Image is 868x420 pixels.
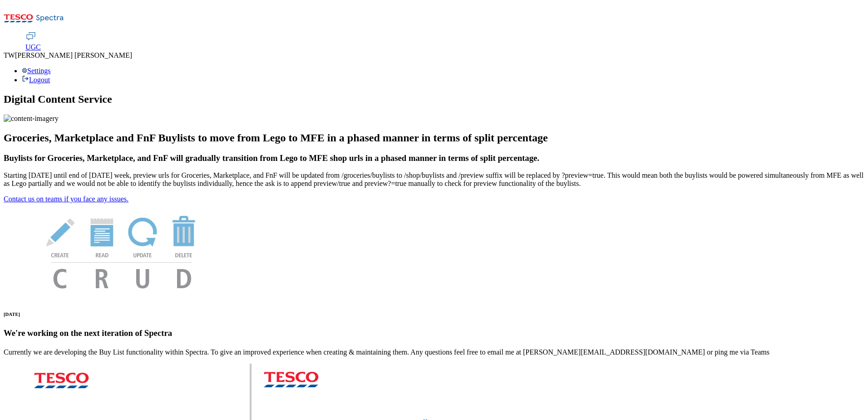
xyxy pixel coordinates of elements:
h6: [DATE] [4,311,864,317]
span: UGC [25,43,41,51]
h2: Groceries, Marketplace and FnF Buylists to move from Lego to MFE in a phased manner in terms of s... [4,132,864,144]
a: UGC [25,32,41,51]
span: [PERSON_NAME] [PERSON_NAME] [15,51,132,59]
a: Settings [22,67,51,75]
span: TW [4,51,15,59]
h3: Buylists for Groceries, Marketplace, and FnF will gradually transition from Lego to MFE shop urls... [4,153,864,163]
h1: Digital Content Service [4,93,864,105]
a: Contact us on teams if you face any issues. [4,195,128,203]
h3: We're working on the next iteration of Spectra [4,328,864,338]
img: News Image [4,203,240,298]
p: Starting [DATE] until end of [DATE] week, preview urls for Groceries, Marketplace, and FnF will b... [4,171,864,188]
a: Logout [22,76,50,84]
img: content-imagery [4,115,59,123]
p: Currently we are developing the Buy List functionality within Spectra. To give an improved experi... [4,348,864,356]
